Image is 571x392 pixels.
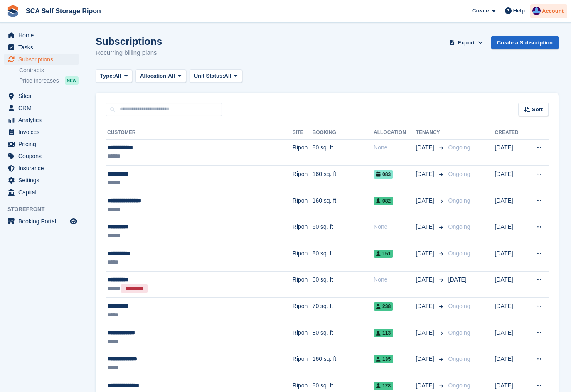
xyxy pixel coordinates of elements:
[374,329,393,337] span: 113
[458,39,475,47] span: Export
[293,298,313,324] td: Ripon
[448,36,485,49] button: Export
[495,245,526,272] td: [DATE]
[18,126,68,138] span: Invoices
[374,250,393,258] span: 151
[416,126,445,140] th: Tenancy
[190,69,242,83] button: Unit Status: All
[374,143,416,152] div: None
[100,72,114,80] span: Type:
[416,170,436,179] span: [DATE]
[313,350,374,377] td: 160 sq. ft
[4,42,79,53] a: menu
[18,216,68,227] span: Booking Portal
[472,7,489,15] span: Create
[448,382,470,389] span: Ongoing
[495,192,526,218] td: [DATE]
[495,139,526,166] td: [DATE]
[194,72,224,80] span: Unit Status:
[313,324,374,350] td: 80 sq. ft
[374,197,393,205] span: 082
[4,114,79,126] a: menu
[7,205,83,213] span: Storefront
[114,72,121,80] span: All
[491,36,559,49] a: Create a Subscription
[532,105,543,114] span: Sort
[18,54,68,65] span: Subscriptions
[416,196,436,205] span: [DATE]
[4,174,79,186] a: menu
[293,126,313,140] th: Site
[495,166,526,192] td: [DATE]
[18,102,68,114] span: CRM
[135,69,186,83] button: Allocation: All
[513,7,525,15] span: Help
[18,150,68,162] span: Coupons
[4,126,79,138] a: menu
[18,29,68,41] span: Home
[448,223,470,230] span: Ongoing
[4,150,79,162] a: menu
[313,166,374,192] td: 160 sq. ft
[18,114,68,126] span: Analytics
[65,76,79,85] div: NEW
[4,186,79,198] a: menu
[495,218,526,245] td: [DATE]
[106,126,293,140] th: Customer
[374,355,393,363] span: 135
[313,271,374,298] td: 60 sq. ft
[22,4,104,18] a: SCA Self Storage Ripon
[18,162,68,174] span: Insurance
[4,90,79,102] a: menu
[293,192,313,218] td: Ripon
[416,381,436,390] span: [DATE]
[4,102,79,114] a: menu
[18,138,68,150] span: Pricing
[495,298,526,324] td: [DATE]
[4,54,79,65] a: menu
[18,42,68,53] span: Tasks
[140,72,168,80] span: Allocation:
[416,223,436,231] span: [DATE]
[448,144,470,151] span: Ongoing
[96,36,162,47] h1: Subscriptions
[374,223,416,231] div: None
[416,275,436,284] span: [DATE]
[4,216,79,227] a: menu
[96,48,162,58] p: Recurring billing plans
[374,170,393,179] span: 083
[4,138,79,150] a: menu
[313,126,374,140] th: Booking
[293,166,313,192] td: Ripon
[416,249,436,258] span: [DATE]
[448,303,470,309] span: Ongoing
[19,76,79,85] a: Price increases NEW
[96,69,132,83] button: Type: All
[293,350,313,377] td: Ripon
[448,171,470,177] span: Ongoing
[313,139,374,166] td: 80 sq. ft
[313,192,374,218] td: 160 sq. ft
[293,218,313,245] td: Ripon
[18,90,68,102] span: Sites
[224,72,231,80] span: All
[374,382,393,390] span: 128
[313,245,374,272] td: 80 sq. ft
[18,174,68,186] span: Settings
[448,250,470,257] span: Ongoing
[448,197,470,204] span: Ongoing
[293,245,313,272] td: Ripon
[495,350,526,377] td: [DATE]
[542,7,564,15] span: Account
[374,302,393,311] span: 238
[532,7,541,15] img: Sarah Race
[374,126,416,140] th: Allocation
[19,77,59,85] span: Price increases
[293,139,313,166] td: Ripon
[7,5,19,17] img: stora-icon-8386f47178a22dfd0bd8f6a31ec36ba5ce8667c1dd55bd0f319d3a0aa187defe.svg
[313,298,374,324] td: 70 sq. ft
[416,302,436,311] span: [DATE]
[416,328,436,337] span: [DATE]
[416,143,436,152] span: [DATE]
[448,355,470,362] span: Ongoing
